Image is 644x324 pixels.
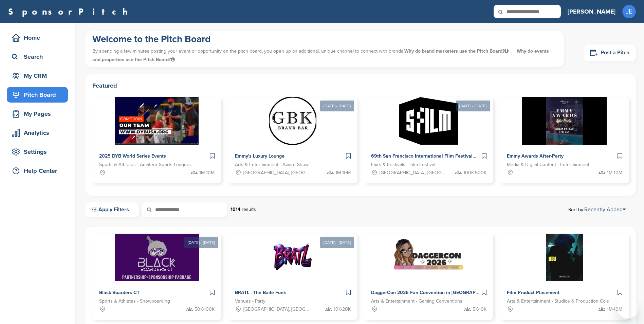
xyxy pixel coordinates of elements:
a: My CRM [7,68,68,84]
span: Sports & Athletes - Amateur Sports Leagues [99,161,192,168]
span: Sports & Athletes - Snowboarding [99,298,170,305]
span: BRATL - The Baile Funk [235,290,286,295]
span: 1M-10M [607,306,622,313]
span: Venues - Party [235,298,265,305]
div: [DATE] - [DATE] [184,237,218,248]
span: Arts & Entertainment - Studios & Production Co's [507,298,609,305]
a: [PERSON_NAME] [568,4,615,19]
img: Sponsorpitch & [115,234,199,281]
img: Sponsorpitch & [269,234,316,281]
h1: Welcome to the Pitch Board [92,33,557,45]
span: Arts & Entertainment - Award Show [235,161,309,168]
a: Sponsorpitch & DaggerCon 2026 Fan Convention in [GEOGRAPHIC_DATA], [GEOGRAPHIC_DATA] Arts & Enter... [364,234,493,320]
span: 1M-10M [607,169,622,177]
a: SponsorPitch [8,7,132,16]
div: Help Center [10,165,68,177]
span: [GEOGRAPHIC_DATA], [GEOGRAPHIC_DATA] [243,169,310,177]
div: [DATE] - [DATE] [320,237,354,248]
a: My Pages [7,106,68,122]
span: 10K-20K [334,306,351,313]
a: Sponsorpitch & Emmy Awards After-Party Media & Digital Content - Entertainment 1M-10M [500,97,629,183]
span: [GEOGRAPHIC_DATA], [GEOGRAPHIC_DATA] [380,169,446,177]
h3: [PERSON_NAME] [568,7,615,16]
span: Sort by: [568,207,626,212]
span: Media & Digital Content - Entertainment [507,161,589,168]
span: 69th San Francisco International Film Festival [371,153,473,159]
img: Sponsorpitch & [399,97,458,145]
span: 5K-10K [473,306,486,313]
a: Recently Added [584,206,626,213]
img: Sponsorpitch & [269,97,316,145]
a: Sponsorpitch & 2025 DYB World Series Events Sports & Athletes - Amateur Sports Leagues 1M-10M [92,97,221,183]
img: Sponsorpitch & [115,97,199,145]
span: 1M-10M [199,169,215,177]
img: Sponsorpitch & [546,234,583,281]
div: Home [10,32,68,44]
div: [DATE] - [DATE] [456,101,490,111]
img: Sponsorpitch & [522,97,607,145]
h2: Featured [92,81,629,90]
span: Emmy Awards After-Party [507,153,564,159]
span: DaggerCon 2026 Fan Convention in [GEOGRAPHIC_DATA], [GEOGRAPHIC_DATA] [371,290,551,295]
a: [DATE] - [DATE] Sponsorpitch & Black Boarders CT Sports & Athletes - Snowboarding 50K-100K [92,223,221,320]
a: Settings [7,144,68,160]
span: JE [622,5,636,18]
a: [DATE] - [DATE] Sponsorpitch & Emmy's Luxury Lounge Arts & Entertainment - Award Show [GEOGRAPHIC... [228,86,357,183]
span: Arts & Entertainment - Gaming Conventions [371,298,462,305]
a: Home [7,30,68,46]
a: Sponsorpitch & Film Product Placement Arts & Entertainment - Studios & Production Co's 1M-10M [500,234,629,320]
a: Help Center [7,163,68,179]
span: 100K-500K [463,169,486,177]
a: Search [7,49,68,65]
span: [GEOGRAPHIC_DATA], [GEOGRAPHIC_DATA] [243,306,310,313]
div: My CRM [10,70,68,82]
a: [DATE] - [DATE] Sponsorpitch & 69th San Francisco International Film Festival Fairs & Festivals -... [364,86,493,183]
div: Search [10,51,68,63]
div: Pitch Board [10,89,68,101]
a: [DATE] - [DATE] Sponsorpitch & BRATL - The Baile Funk Venues - Party [GEOGRAPHIC_DATA], [GEOGRAPH... [228,223,357,320]
div: [DATE] - [DATE] [320,101,354,111]
img: Sponsorpitch & [393,234,464,281]
span: Emmy's Luxury Lounge [235,153,284,159]
iframe: Button to launch messaging window [617,297,639,319]
span: 1M-10M [335,169,351,177]
span: 2025 DYB World Series Events [99,153,166,159]
div: Settings [10,146,68,158]
a: Apply Filters [86,202,139,217]
span: 50K-100K [195,306,215,313]
a: Analytics [7,125,68,141]
span: results [242,206,256,212]
a: Pitch Board [7,87,68,103]
span: Fairs & Festivals - Film Festival [371,161,435,168]
span: Black Boarders CT [99,290,140,295]
a: Post a Pitch [584,44,636,61]
div: Analytics [10,127,68,139]
span: Why do brand marketers use the Pitch Board? [404,48,510,54]
div: My Pages [10,108,68,120]
span: Film Product Placement [507,290,559,295]
strong: 1014 [231,206,240,212]
p: By spending a few minutes posting your event or opportunity on the pitch board, you open up an ad... [92,45,557,66]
